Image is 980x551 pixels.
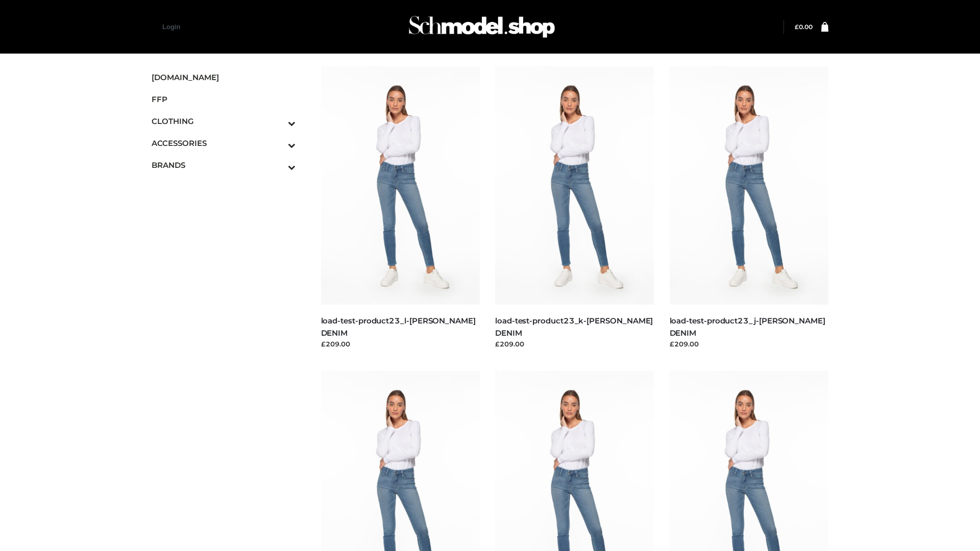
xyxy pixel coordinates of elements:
a: load-test-product23_k-[PERSON_NAME] DENIM [495,316,653,337]
a: [DOMAIN_NAME] [152,66,296,88]
span: BRANDS [152,159,296,171]
button: Toggle Submenu [260,154,296,176]
div: £209.00 [670,339,829,349]
a: £0.00 [795,23,813,31]
a: load-test-product23_l-[PERSON_NAME] DENIM [321,316,476,337]
span: ACCESSORIES [152,137,296,149]
span: [DOMAIN_NAME] [152,71,296,83]
a: FFP [152,88,296,110]
span: FFP [152,93,296,105]
a: BRANDSToggle Submenu [152,154,296,176]
div: £209.00 [495,339,654,349]
img: Schmodel Admin 964 [405,7,558,47]
span: CLOTHING [152,115,296,127]
a: ACCESSORIESToggle Submenu [152,132,296,154]
button: Toggle Submenu [260,110,296,132]
div: £209.00 [321,339,480,349]
button: Toggle Submenu [260,132,296,154]
span: £ [795,23,799,31]
a: load-test-product23_j-[PERSON_NAME] DENIM [670,316,825,337]
bdi: 0.00 [795,23,813,31]
a: Login [162,23,180,31]
a: CLOTHINGToggle Submenu [152,110,296,132]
